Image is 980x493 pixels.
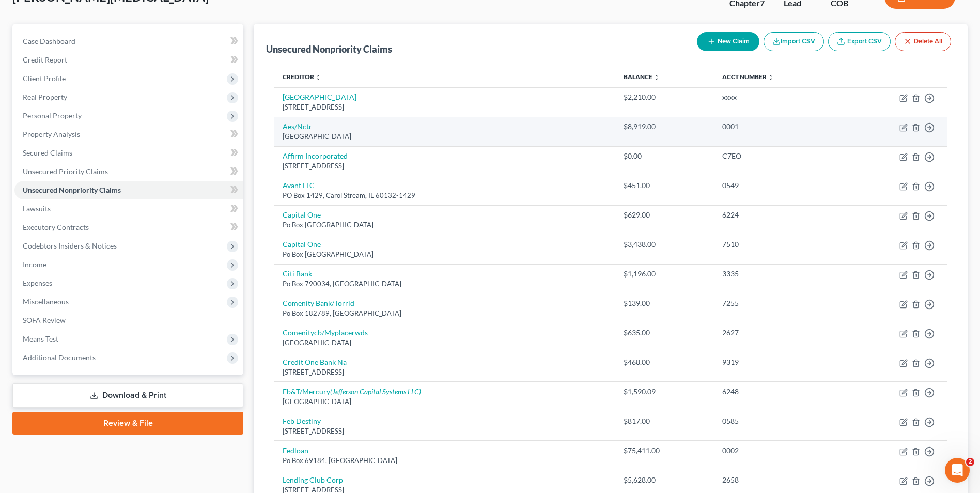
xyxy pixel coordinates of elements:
[23,223,89,232] span: Executory Contracts
[14,32,243,51] a: Case Dashboard
[722,92,834,102] div: xxxx
[722,269,834,279] div: 3335
[283,417,321,425] a: Feb Destiny
[14,199,243,218] a: Lawsuits
[283,387,421,396] a: Fb&T/Mercury(Jefferson Capital Systems LLC)
[23,130,80,138] span: Property Analysis
[624,73,660,81] a: Balance unfold_more
[895,32,951,51] button: Delete All
[266,43,392,55] div: Unsecured Nonpriority Claims
[23,55,67,64] span: Credit Report
[23,353,96,362] span: Additional Documents
[624,121,706,132] div: $8,919.00
[23,334,58,343] span: Means Test
[283,309,606,318] div: Po Box 182789, [GEOGRAPHIC_DATA]
[624,387,706,397] div: $1,590.09
[23,111,82,120] span: Personal Property
[283,132,606,142] div: [GEOGRAPHIC_DATA]
[764,32,824,51] button: Import CSV
[23,167,108,176] span: Unsecured Priority Claims
[14,51,243,69] a: Credit Report
[283,250,606,259] div: Po Box [GEOGRAPHIC_DATA]
[722,239,834,250] div: 7510
[283,456,606,466] div: Po Box 69184, [GEOGRAPHIC_DATA]
[624,328,706,338] div: $635.00
[654,74,660,81] i: unfold_more
[14,218,243,237] a: Executory Contracts
[283,426,606,436] div: [STREET_ADDRESS]
[283,358,347,366] a: Credit One Bank Na
[624,445,706,456] div: $75,411.00
[283,122,312,131] a: Aes/Nctr
[23,241,117,250] span: Codebtors Insiders & Notices
[722,180,834,191] div: 0549
[722,416,834,426] div: 0585
[722,210,834,220] div: 6224
[722,73,774,81] a: Acct Number unfold_more
[624,92,706,102] div: $2,210.00
[315,74,321,81] i: unfold_more
[697,32,759,51] button: New Claim
[722,445,834,456] div: 0002
[283,475,343,484] a: Lending Club Corp
[23,74,66,83] span: Client Profile
[283,191,606,201] div: PO Box 1429, Carol Stream, IL 60132-1429
[945,458,970,483] iframe: Intercom live chat
[12,412,243,435] a: Review & File
[283,446,308,455] a: Fedloan
[23,316,66,325] span: SOFA Review
[283,220,606,230] div: Po Box [GEOGRAPHIC_DATA]
[283,240,321,249] a: Capital One
[23,186,121,194] span: Unsecured Nonpriority Claims
[283,367,606,377] div: [STREET_ADDRESS]
[283,73,321,81] a: Creditor unfold_more
[283,299,354,307] a: Comenity Bank/Torrid
[283,269,312,278] a: Citi Bank
[23,204,51,213] span: Lawsuits
[768,74,774,81] i: unfold_more
[624,298,706,309] div: $139.00
[966,458,974,466] span: 2
[828,32,891,51] a: Export CSV
[12,383,243,408] a: Download & Print
[722,121,834,132] div: 0001
[624,416,706,426] div: $817.00
[283,181,315,190] a: Avant LLC
[23,93,67,101] span: Real Property
[283,93,356,101] a: [GEOGRAPHIC_DATA]
[624,210,706,220] div: $629.00
[283,151,348,160] a: Affirm Incorporated
[283,338,606,348] div: [GEOGRAPHIC_DATA]
[722,151,834,161] div: C7EO
[23,297,69,306] span: Miscellaneous
[14,181,243,199] a: Unsecured Nonpriority Claims
[624,151,706,161] div: $0.00
[23,279,52,287] span: Expenses
[14,144,243,162] a: Secured Claims
[624,239,706,250] div: $3,438.00
[722,298,834,309] div: 7255
[283,328,368,337] a: Comenitycb/Myplacerwds
[283,210,321,219] a: Capital One
[23,260,46,269] span: Income
[283,397,606,407] div: [GEOGRAPHIC_DATA]
[14,162,243,181] a: Unsecured Priority Claims
[624,269,706,279] div: $1,196.00
[624,475,706,485] div: $5,628.00
[14,311,243,330] a: SOFA Review
[624,357,706,367] div: $468.00
[722,387,834,397] div: 6248
[722,328,834,338] div: 2627
[330,387,421,396] i: (Jefferson Capital Systems LLC)
[722,475,834,485] div: 2658
[722,357,834,367] div: 9319
[283,161,606,171] div: [STREET_ADDRESS]
[624,180,706,191] div: $451.00
[283,102,606,112] div: [STREET_ADDRESS]
[23,148,72,157] span: Secured Claims
[14,125,243,144] a: Property Analysis
[23,37,75,45] span: Case Dashboard
[283,279,606,289] div: Po Box 790034, [GEOGRAPHIC_DATA]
